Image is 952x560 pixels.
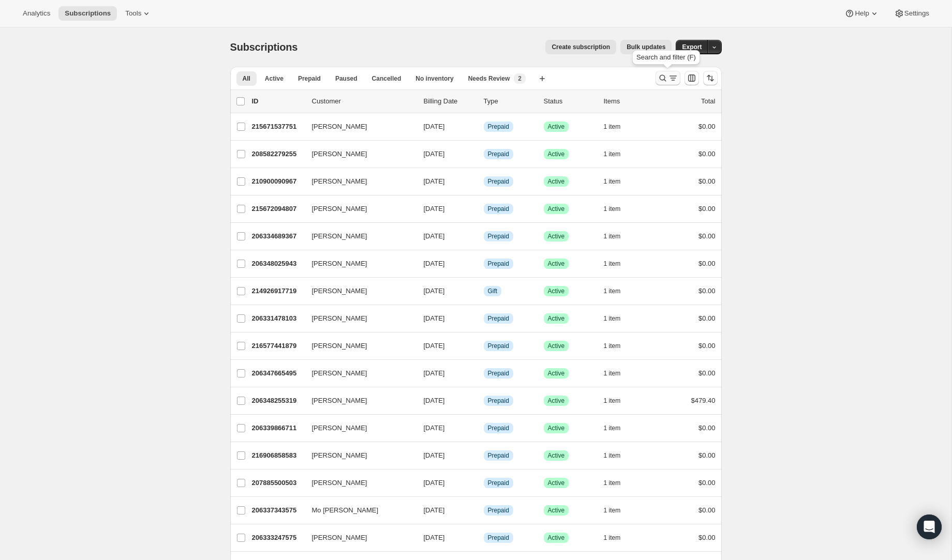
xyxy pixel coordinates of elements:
[620,40,672,54] button: Bulk updates
[252,423,304,433] p: 206339866711
[548,506,565,514] span: Active
[23,9,50,18] span: Analytics
[424,534,445,541] span: [DATE]
[604,503,632,518] button: 1 item
[488,287,498,295] span: Gift
[698,205,716,213] span: $0.00
[252,476,716,490] div: 207885500503[PERSON_NAME][DATE]InfoPrepaidSuccessActive1 item$0.00
[682,43,702,51] span: Export
[306,228,409,245] button: [PERSON_NAME]
[698,314,716,322] span: $0.00
[312,122,367,132] span: [PERSON_NAME]
[691,397,716,404] span: $479.40
[306,201,409,217] button: [PERSON_NAME]
[306,447,409,464] button: [PERSON_NAME]
[312,423,367,433] span: [PERSON_NAME]
[252,366,716,381] div: 206347665495[PERSON_NAME][DATE]InfoPrepaidSuccessActive1 item$0.00
[424,205,445,213] span: [DATE]
[698,342,716,350] span: $0.00
[312,313,367,324] span: [PERSON_NAME]
[468,74,510,83] span: Needs Review
[698,451,716,459] span: $0.00
[312,204,367,214] span: [PERSON_NAME]
[488,260,509,268] span: Prepaid
[548,424,565,432] span: Active
[424,506,445,514] span: [DATE]
[698,123,716,130] span: $0.00
[252,505,304,516] p: 206337343575
[888,6,935,21] button: Settings
[424,369,445,377] span: [DATE]
[488,424,509,432] span: Prepaid
[424,314,445,322] span: [DATE]
[252,341,304,351] p: 216577441879
[488,314,509,323] span: Prepaid
[548,260,565,268] span: Active
[698,232,716,240] span: $0.00
[904,9,929,18] span: Settings
[917,514,942,539] div: Open Intercom Messenger
[488,232,509,240] span: Prepaid
[252,393,716,408] div: 206348255319[PERSON_NAME][DATE]InfoPrepaidSuccessActive1 item$479.40
[698,287,716,295] span: $0.00
[604,314,621,323] span: 1 item
[252,147,716,161] div: 208582279255[PERSON_NAME][DATE]InfoPrepaidSuccessActive1 item$0.00
[604,205,621,213] span: 1 item
[252,259,304,269] p: 206348025943
[685,71,699,85] button: Customize table column order and visibility
[306,529,409,546] button: [PERSON_NAME]
[252,284,716,298] div: 214926917719[PERSON_NAME][DATE]InfoGiftSuccessActive1 item$0.00
[545,40,616,54] button: Create subscription
[604,284,632,298] button: 1 item
[312,341,367,351] span: [PERSON_NAME]
[604,421,632,435] button: 1 item
[252,311,716,326] div: 206331478103[PERSON_NAME][DATE]InfoPrepaidSuccessActive1 item$0.00
[698,150,716,158] span: $0.00
[701,96,715,107] p: Total
[698,177,716,185] span: $0.00
[488,205,509,213] span: Prepaid
[424,424,445,432] span: [DATE]
[548,150,565,158] span: Active
[604,506,621,514] span: 1 item
[312,176,367,187] span: [PERSON_NAME]
[252,478,304,488] p: 207885500503
[424,260,445,267] span: [DATE]
[604,287,621,295] span: 1 item
[252,396,304,406] p: 206348255319
[312,533,367,543] span: [PERSON_NAME]
[252,204,304,214] p: 215672094807
[252,149,304,159] p: 208582279255
[424,123,445,130] span: [DATE]
[484,96,535,107] div: Type
[676,40,708,54] button: Export
[548,369,565,377] span: Active
[312,505,379,516] span: Mo [PERSON_NAME]
[424,342,445,350] span: [DATE]
[548,479,565,487] span: Active
[252,368,304,379] p: 206347665495
[252,339,716,353] div: 216577441879[PERSON_NAME][DATE]InfoPrepaidSuccessActive1 item$0.00
[703,71,718,85] button: Sort the results
[335,74,358,83] span: Paused
[424,397,445,404] span: [DATE]
[306,146,409,162] button: [PERSON_NAME]
[548,177,565,186] span: Active
[488,177,509,186] span: Prepaid
[534,71,551,86] button: Create new view
[306,502,409,519] button: Mo [PERSON_NAME]
[548,205,565,213] span: Active
[604,476,632,490] button: 1 item
[488,534,509,542] span: Prepaid
[306,310,409,327] button: [PERSON_NAME]
[548,451,565,460] span: Active
[604,531,632,545] button: 1 item
[627,43,665,51] span: Bulk updates
[306,392,409,409] button: [PERSON_NAME]
[604,177,621,186] span: 1 item
[424,96,475,107] p: Billing Date
[548,534,565,542] span: Active
[544,96,596,107] p: Status
[306,365,409,382] button: [PERSON_NAME]
[312,450,367,461] span: [PERSON_NAME]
